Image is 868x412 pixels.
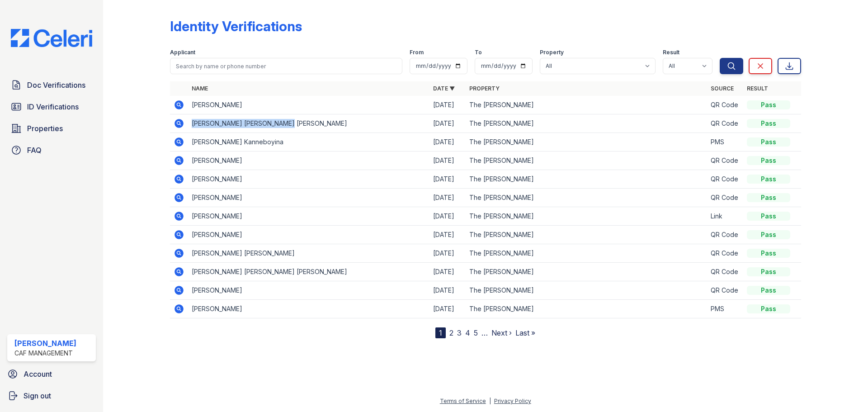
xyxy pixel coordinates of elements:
[429,226,466,244] td: [DATE]
[449,328,453,337] a: 2
[747,304,790,313] div: Pass
[188,96,429,114] td: [PERSON_NAME]
[465,328,470,337] a: 4
[707,114,743,133] td: QR Code
[188,207,429,226] td: [PERSON_NAME]
[429,114,466,133] td: [DATE]
[188,281,429,300] td: [PERSON_NAME]
[707,300,743,318] td: PMS
[429,281,466,300] td: [DATE]
[188,170,429,189] td: [PERSON_NAME]
[466,244,707,263] td: The [PERSON_NAME]
[747,156,790,165] div: Pass
[747,212,790,221] div: Pass
[429,152,466,170] td: [DATE]
[466,170,707,189] td: The [PERSON_NAME]
[466,133,707,152] td: The [PERSON_NAME]
[429,244,466,263] td: [DATE]
[466,207,707,226] td: The [PERSON_NAME]
[27,145,42,156] span: FAQ
[475,49,482,56] label: To
[429,170,466,189] td: [DATE]
[747,85,768,92] a: Result
[429,96,466,114] td: [DATE]
[170,58,402,74] input: Search by name or phone number
[192,85,208,92] a: Name
[188,152,429,170] td: [PERSON_NAME]
[188,244,429,263] td: [PERSON_NAME] [PERSON_NAME]
[489,398,491,404] div: |
[481,327,488,338] span: …
[4,365,99,383] a: Account
[491,328,512,337] a: Next ›
[466,300,707,318] td: The [PERSON_NAME]
[707,189,743,207] td: QR Code
[27,101,79,112] span: ID Verifications
[707,281,743,300] td: QR Code
[469,85,500,92] a: Property
[747,249,790,258] div: Pass
[466,96,707,114] td: The [PERSON_NAME]
[747,286,790,295] div: Pass
[747,119,790,128] div: Pass
[27,123,63,134] span: Properties
[429,263,466,281] td: [DATE]
[474,328,478,337] a: 5
[466,114,707,133] td: The [PERSON_NAME]
[707,263,743,281] td: QR Code
[707,96,743,114] td: QR Code
[188,226,429,244] td: [PERSON_NAME]
[515,328,535,337] a: Last »
[466,263,707,281] td: The [PERSON_NAME]
[188,263,429,281] td: [PERSON_NAME] [PERSON_NAME] [PERSON_NAME]
[429,189,466,207] td: [DATE]
[747,137,790,147] div: Pass
[707,133,743,152] td: PMS
[429,300,466,318] td: [DATE]
[663,49,679,56] label: Result
[466,281,707,300] td: The [PERSON_NAME]
[27,80,85,90] span: Doc Verifications
[4,29,99,47] img: CE_Logo_Blue-a8612792a0a2168367f1c8372b55b34899dd931a85d93a1a3d3e32e68fde9ad4.png
[188,114,429,133] td: [PERSON_NAME] [PERSON_NAME] [PERSON_NAME]
[711,85,734,92] a: Source
[466,152,707,170] td: The [PERSON_NAME]
[747,175,790,184] div: Pass
[440,398,486,404] a: Terms of Service
[14,338,76,349] div: [PERSON_NAME]
[188,133,429,152] td: [PERSON_NAME] Kanneboyina
[747,230,790,239] div: Pass
[7,141,96,159] a: FAQ
[540,49,564,56] label: Property
[429,133,466,152] td: [DATE]
[707,152,743,170] td: QR Code
[7,98,96,116] a: ID Verifications
[188,189,429,207] td: [PERSON_NAME]
[466,226,707,244] td: The [PERSON_NAME]
[747,193,790,202] div: Pass
[24,369,52,379] span: Account
[747,267,790,276] div: Pass
[435,327,446,338] div: 1
[494,398,531,404] a: Privacy Policy
[457,328,462,337] a: 3
[707,170,743,189] td: QR Code
[14,349,76,358] div: CAF Management
[747,100,790,109] div: Pass
[433,85,455,92] a: Date ▼
[707,244,743,263] td: QR Code
[410,49,424,56] label: From
[707,207,743,226] td: Link
[707,226,743,244] td: QR Code
[7,119,96,137] a: Properties
[170,49,195,56] label: Applicant
[466,189,707,207] td: The [PERSON_NAME]
[188,300,429,318] td: [PERSON_NAME]
[24,390,51,401] span: Sign out
[170,18,302,34] div: Identity Verifications
[429,207,466,226] td: [DATE]
[4,387,99,405] a: Sign out
[7,76,96,94] a: Doc Verifications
